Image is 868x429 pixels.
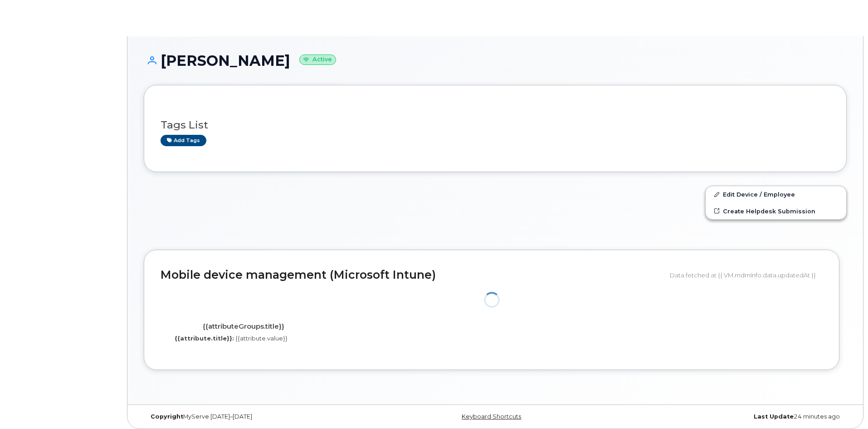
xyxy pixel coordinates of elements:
h4: {{attributeGroups.title}} [167,323,319,330]
small: Active [299,54,336,65]
a: Keyboard Shortcuts [462,413,521,420]
a: Create Helpdesk Submission [706,203,846,219]
h2: Mobile device management (Microsoft Intune) [161,269,663,281]
div: MyServe [DATE]–[DATE] [144,413,378,420]
a: Edit Device / Employee [706,186,846,202]
h1: [PERSON_NAME] [144,53,847,69]
div: Data fetched at {{ VM.mdmInfo.data.updatedAt }} [670,266,823,284]
strong: Copyright [151,413,183,420]
strong: Last Update [754,413,794,420]
label: {{attribute.title}}: [175,334,234,343]
a: Add tags [161,135,206,146]
span: {{attribute.value}} [235,335,288,342]
div: 24 minutes ago [612,413,847,420]
h3: Tags List [161,119,830,131]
